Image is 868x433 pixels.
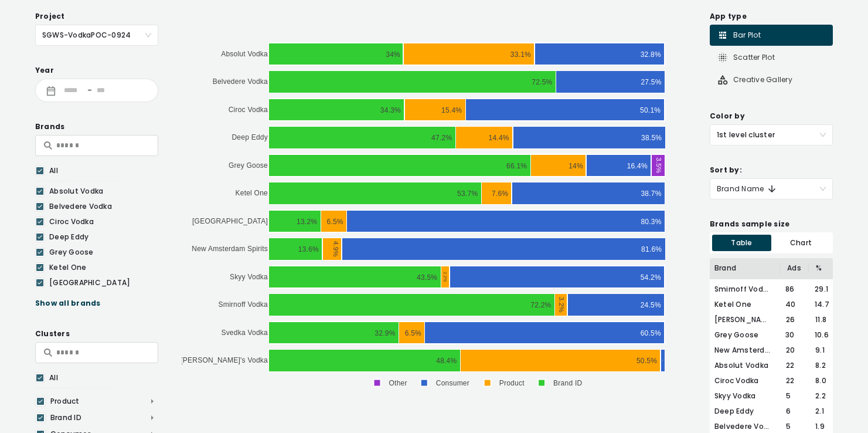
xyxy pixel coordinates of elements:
img: arrow_drop_down_open-b7514784.svg [147,395,158,407]
div: 9.1 [808,345,828,356]
div: 5 [779,421,809,432]
div: Product [50,396,138,407]
div: 20 [779,345,809,356]
div: Brand ID [35,410,158,426]
div: 22 [779,376,809,386]
div: 10.6 [808,330,828,340]
div: Brands sample size [710,218,833,230]
div: All [49,373,152,383]
div: Grey Goose [49,247,152,258]
div: Brand ID [50,412,138,423]
div: Year [35,65,158,76]
div: Ciroc Vodka [49,216,152,227]
div: Clusters [35,328,158,340]
div: 14.7 [808,299,828,310]
div: Bar Plot [717,29,761,41]
div: 2.1 [808,406,828,417]
div: Project [35,11,158,22]
div: Absolut Vodka [49,186,152,197]
div: Ketel One [714,299,778,310]
div: Ads [780,263,809,273]
div: Scatter Plot [717,52,775,63]
span: SGWS-VodkaPOC-0924 [42,25,151,45]
div: New Amsterdam Spirits [714,345,779,356]
div: Belvedere Vodka [49,201,152,212]
div: 26 [779,314,809,325]
div: Brand [714,263,780,273]
div: Product [35,393,158,410]
div: [GEOGRAPHIC_DATA] [49,278,152,288]
div: Absolut Vodka [714,360,779,371]
div: % [809,263,828,273]
div: Chart [771,235,830,251]
div: 5 [779,391,809,401]
div: Belvedere Vodka [714,421,779,432]
div: 2.2 [808,391,828,401]
div: [PERSON_NAME]'s Vodka [714,314,779,325]
div: 29.1 [808,284,828,295]
div: - [83,86,97,94]
div: Show all brands [35,297,158,309]
div: Deep Eddy [49,232,152,242]
div: Creative Gallery [717,74,792,86]
div: Brand Name [717,184,764,194]
div: 1.9 [808,421,828,432]
div: All [49,165,152,176]
div: Skyy Vodka [714,391,779,401]
div: App type [710,11,833,22]
div: Brands [35,121,158,133]
div: 86 [778,284,808,295]
div: 8.0 [808,376,828,386]
div: Ketel One [49,262,152,273]
div: 8.2 [808,360,828,371]
div: 11.8 [808,314,828,325]
span: 1st level cluster [717,125,826,145]
div: 30 [778,330,808,340]
div: Table [712,235,771,251]
img: arrow_drop_down_open-b7514784.svg [147,412,158,424]
div: 40 [778,299,808,310]
div: Color by [710,110,833,122]
div: Grey Goose [714,330,778,340]
div: Deep Eddy [714,406,779,417]
div: 22 [779,360,809,371]
div: Ciroc Vodka [714,376,779,386]
div: 6 [779,406,809,417]
div: Smirnoff Vodka [714,284,778,295]
div: Sort by: [710,164,833,176]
